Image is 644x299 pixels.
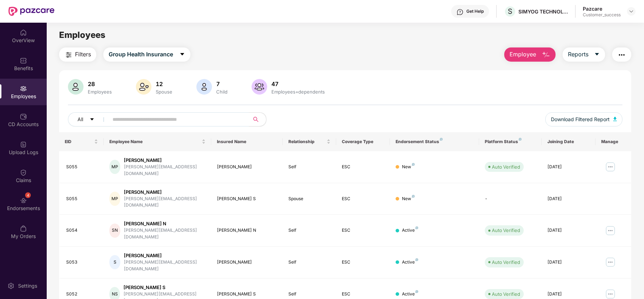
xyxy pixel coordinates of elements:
div: Endorsement Status [396,139,474,145]
div: S055 [66,196,98,202]
div: MP [109,192,120,206]
div: Customer_success [583,12,621,18]
div: Self [288,227,331,234]
button: Employee [504,47,556,62]
div: Child [215,89,229,95]
img: svg+xml;base64,PHN2ZyB4bWxucz0iaHR0cDovL3d3dy53My5vcmcvMjAwMC9zdmciIHhtbG5zOnhsaW5rPSJodHRwOi8vd3... [252,79,267,95]
div: 7 [215,80,229,88]
div: Self [288,291,331,298]
div: Pazcare [583,5,621,12]
button: Reportscaret-down [563,47,605,62]
th: Coverage Type [336,132,390,151]
img: svg+xml;base64,PHN2ZyBpZD0iRHJvcGRvd24tMzJ4MzIiIHhtbG5zPSJodHRwOi8vd3d3LnczLm9yZy8yMDAwL3N2ZyIgd2... [628,9,634,14]
div: [DATE] [547,291,590,298]
img: manageButton [605,161,616,173]
span: caret-down [594,51,600,58]
div: 28 [86,80,113,88]
img: svg+xml;base64,PHN2ZyB4bWxucz0iaHR0cDovL3d3dy53My5vcmcvMjAwMC9zdmciIHhtbG5zOnhsaW5rPSJodHRwOi8vd3... [196,79,212,95]
img: svg+xml;base64,PHN2ZyB4bWxucz0iaHR0cDovL3d3dy53My5vcmcvMjAwMC9zdmciIHdpZHRoPSI4IiBoZWlnaHQ9IjgiIH... [415,290,418,293]
div: [PERSON_NAME] [124,252,206,259]
img: svg+xml;base64,PHN2ZyBpZD0iRW1wbG95ZWVzIiB4bWxucz0iaHR0cDovL3d3dy53My5vcmcvMjAwMC9zdmciIHdpZHRoPS... [20,85,27,92]
button: search [249,112,266,126]
div: Spouse [288,196,331,202]
img: svg+xml;base64,PHN2ZyB4bWxucz0iaHR0cDovL3d3dy53My5vcmcvMjAwMC9zdmciIHdpZHRoPSI4IiBoZWlnaHQ9IjgiIH... [440,138,443,141]
div: S054 [66,227,98,234]
img: svg+xml;base64,PHN2ZyB4bWxucz0iaHR0cDovL3d3dy53My5vcmcvMjAwMC9zdmciIHhtbG5zOnhsaW5rPSJodHRwOi8vd3... [68,79,84,95]
img: manageButton [605,225,616,236]
img: svg+xml;base64,PHN2ZyB4bWxucz0iaHR0cDovL3d3dy53My5vcmcvMjAwMC9zdmciIHdpZHRoPSI4IiBoZWlnaHQ9IjgiIH... [412,195,415,198]
img: svg+xml;base64,PHN2ZyB4bWxucz0iaHR0cDovL3d3dy53My5vcmcvMjAwMC9zdmciIHdpZHRoPSI4IiBoZWlnaHQ9IjgiIH... [415,258,418,261]
div: ESC [342,164,384,170]
div: [PERSON_NAME] [217,259,277,266]
span: All [77,115,83,123]
div: 12 [154,80,174,88]
div: Auto Verified [492,290,520,298]
img: svg+xml;base64,PHN2ZyBpZD0iQ0RfQWNjb3VudHMiIGRhdGEtbmFtZT0iQ0QgQWNjb3VudHMiIHhtbG5zPSJodHRwOi8vd3... [20,113,27,120]
div: ESC [342,259,384,266]
span: caret-down [90,117,94,123]
div: MP [109,160,120,174]
div: Auto Verified [492,163,520,170]
th: Manage [596,132,631,151]
img: svg+xml;base64,PHN2ZyB4bWxucz0iaHR0cDovL3d3dy53My5vcmcvMjAwMC9zdmciIHhtbG5zOnhsaW5rPSJodHRwOi8vd3... [136,79,151,95]
span: Filters [75,50,91,59]
span: caret-down [179,51,185,58]
button: Allcaret-down [68,112,111,126]
div: Platform Status [485,139,536,145]
th: Relationship [283,132,337,151]
img: svg+xml;base64,PHN2ZyB4bWxucz0iaHR0cDovL3d3dy53My5vcmcvMjAwMC9zdmciIHhtbG5zOnhsaW5rPSJodHRwOi8vd3... [613,117,617,121]
img: svg+xml;base64,PHN2ZyBpZD0iRW5kb3JzZW1lbnRzIiB4bWxucz0iaHR0cDovL3d3dy53My5vcmcvMjAwMC9zdmciIHdpZH... [20,197,27,204]
img: manageButton [605,256,616,268]
span: EID [65,139,93,145]
div: Settings [16,282,39,289]
div: S052 [66,291,98,298]
span: Employees [59,30,105,40]
div: Get Help [466,9,484,14]
div: New [402,164,415,170]
div: ESC [342,196,384,202]
div: ESC [342,227,384,234]
div: [DATE] [547,196,590,202]
span: S [508,7,512,16]
button: Filters [59,47,96,62]
span: search [249,117,263,122]
div: [PERSON_NAME][EMAIL_ADDRESS][DOMAIN_NAME] [124,227,206,241]
img: svg+xml;base64,PHN2ZyB4bWxucz0iaHR0cDovL3d3dy53My5vcmcvMjAwMC9zdmciIHdpZHRoPSIyNCIgaGVpZ2h0PSIyNC... [617,51,626,59]
div: 4 [25,192,31,198]
td: - [479,183,542,215]
img: svg+xml;base64,PHN2ZyB4bWxucz0iaHR0cDovL3d3dy53My5vcmcvMjAwMC9zdmciIHdpZHRoPSI4IiBoZWlnaHQ9IjgiIH... [519,138,522,141]
img: svg+xml;base64,PHN2ZyBpZD0iVXBsb2FkX0xvZ3MiIGRhdGEtbmFtZT0iVXBsb2FkIExvZ3MiIHhtbG5zPSJodHRwOi8vd3... [20,141,27,148]
div: S055 [66,164,98,170]
div: [PERSON_NAME] S [217,291,277,298]
span: Employee [510,50,536,59]
div: Employees [86,89,113,95]
div: [DATE] [547,164,590,170]
div: Self [288,164,331,170]
div: [DATE] [547,259,590,266]
div: [PERSON_NAME] S [217,196,277,202]
div: [PERSON_NAME] N [124,220,206,227]
div: ESC [342,291,384,298]
div: SN [109,224,120,238]
div: S [109,255,120,269]
div: [PERSON_NAME] [124,157,206,164]
div: [DATE] [547,227,590,234]
div: Self [288,259,331,266]
th: Joining Date [542,132,596,151]
div: [PERSON_NAME] N [217,227,277,234]
img: svg+xml;base64,PHN2ZyBpZD0iSGVscC0zMngzMiIgeG1sbnM9Imh0dHA6Ly93d3cudzMub3JnLzIwMDAvc3ZnIiB3aWR0aD... [456,9,464,16]
span: Download Filtered Report [551,115,610,123]
img: svg+xml;base64,PHN2ZyB4bWxucz0iaHR0cDovL3d3dy53My5vcmcvMjAwMC9zdmciIHdpZHRoPSI4IiBoZWlnaHQ9IjgiIH... [412,163,415,166]
button: Group Health Insurancecaret-down [103,47,190,62]
img: svg+xml;base64,PHN2ZyBpZD0iU2V0dGluZy0yMHgyMCIgeG1sbnM9Imh0dHA6Ly93d3cudzMub3JnLzIwMDAvc3ZnIiB3aW... [7,282,15,289]
div: Spouse [154,89,174,95]
th: EID [59,132,104,151]
span: Employee Name [109,139,200,145]
button: Download Filtered Report [545,112,622,126]
img: svg+xml;base64,PHN2ZyB4bWxucz0iaHR0cDovL3d3dy53My5vcmcvMjAwMC9zdmciIHdpZHRoPSIyNCIgaGVpZ2h0PSIyNC... [64,51,73,59]
div: Auto Verified [492,259,520,266]
div: [PERSON_NAME][EMAIL_ADDRESS][DOMAIN_NAME] [124,259,206,272]
img: svg+xml;base64,PHN2ZyBpZD0iTXlfT3JkZXJzIiBkYXRhLW5hbWU9Ik15IE9yZGVycyIgeG1sbnM9Imh0dHA6Ly93d3cudz... [20,225,27,232]
img: svg+xml;base64,PHN2ZyB4bWxucz0iaHR0cDovL3d3dy53My5vcmcvMjAwMC9zdmciIHdpZHRoPSI4IiBoZWlnaHQ9IjgiIH... [415,226,418,229]
span: Reports [568,50,588,59]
